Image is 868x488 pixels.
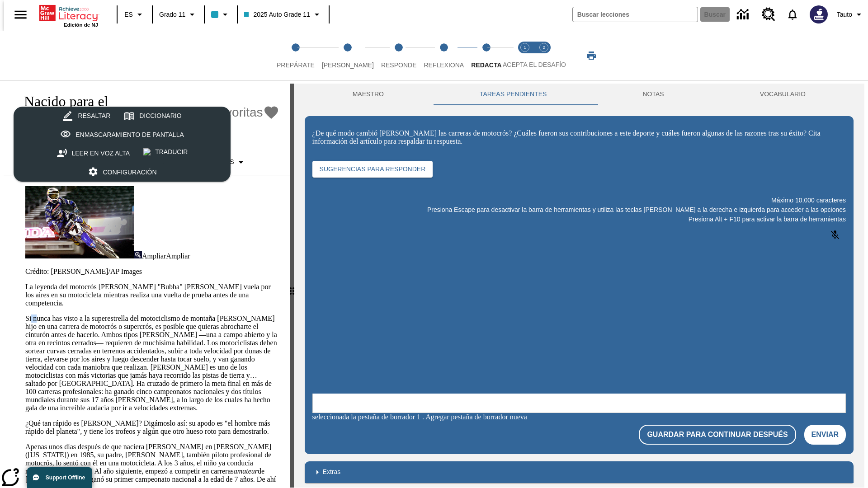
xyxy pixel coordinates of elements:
div: Traducir [155,146,188,158]
button: Diccionario [117,107,188,126]
em: amateur [234,467,258,475]
p: La leyenda del motocrós [PERSON_NAME] "Bubba" [PERSON_NAME] vuela por los aires en su motocicleta... [25,283,279,307]
div: Pulsa la tecla de intro o la barra espaciadora y luego presiona las flechas de derecha e izquierd... [290,84,294,488]
button: Acepta el desafío contesta step 2 of 2 [531,31,557,80]
button: Escoja un nuevo avatar [804,3,833,26]
div: Instructional Panel Tabs [305,84,854,105]
button: Responde step 3 of 5 [374,31,424,80]
button: Acepta el desafío lee step 1 of 2 [512,31,538,80]
span: Prepárate [277,61,315,69]
button: Lenguaje: ES, Selecciona un idioma [120,6,149,23]
button: Prepárate step 1 of 5 [269,31,322,80]
button: Guardar para continuar después [639,425,796,445]
button: Redacta step 5 of 5 [464,31,509,80]
div: seleccionada la pestaña de borrador 1 . Agregar pestaña de borrador nueva [312,413,846,421]
span: ACEPTA EL DESAFÍO [503,61,566,68]
span: Responde [381,61,417,69]
span: Añadir a mis Favoritas [137,105,263,120]
button: Imprimir [577,47,606,64]
div: Configuración [103,167,157,178]
a: Centro de recursos, Se abrirá en una pestaña nueva. [756,2,781,27]
text: 1 [524,45,526,50]
button: NOTAS [594,84,712,105]
div: Diccionario [139,110,181,122]
h1: Nacido para el motocrós [14,93,132,127]
p: Presiona Alt + F10 para activar la barra de herramientas [312,215,846,224]
span: Ampliar [166,252,190,260]
a: Centro de información [731,2,756,27]
div: Extras [305,461,854,483]
div: activity [294,84,864,488]
p: Presiona Escape para desactivar la barra de herramientas y utiliza las teclas [PERSON_NAME] a la ... [312,205,846,215]
div: Leer en voz alta [72,148,130,159]
p: ¿Qué tan rápido es [PERSON_NAME]? Digámoslo así: su apodo es "el hombre más rápido del planeta", ... [25,419,279,436]
button: Grado: Grado 11, Elige un grado [156,6,201,23]
button: Reflexiona step 4 of 5 [416,31,471,80]
div: reading [4,84,290,483]
button: Añadir a mis Favoritas - Nacido para el motocrós [137,105,279,121]
span: Tauto [837,10,852,19]
span: Reflexiona [424,61,464,69]
button: El color de la clase es azul claro. Cambiar el color de la clase. [208,6,234,23]
button: Support Offline [27,467,92,488]
button: Enviar [804,425,846,445]
input: Buscar campo [573,7,698,22]
button: Maestro [305,84,432,105]
span: ES [124,10,133,19]
span: [PERSON_NAME] [322,61,374,69]
span: Edición de NJ [64,22,98,28]
a: Notificaciones [781,3,804,26]
img: El corredor de motocrós James Stewart vuela por los aires en su motocicleta de montaña. [25,186,134,258]
img: Avatar [810,5,828,23]
text: 2 [542,45,545,50]
p: Máximo 10,000 caracteres [312,196,846,205]
p: Crédito: [PERSON_NAME]/AP Images [25,267,279,276]
button: Clase: 2025 Auto Grade 11, Selecciona una clase [241,6,325,23]
button: Abrir el menú lateral [7,1,34,28]
span: Support Offline [46,474,85,481]
span: Redacta [471,61,501,69]
div: Portada [39,3,98,28]
img: Ampliar [134,251,142,258]
body: ¿De qué modo cambió Stewart las carreras de motocrós? ¿Cuáles fueron sus contribuciones a este de... [4,7,132,15]
button: Configuración [81,163,164,182]
p: Si nunca has visto a la superestrella del motociclismo de montaña [PERSON_NAME] hijo en una carre... [25,314,279,412]
div: Resaltar [78,110,110,122]
p: ¿De qué modo cambió [PERSON_NAME] las carreras de motocrós? ¿Cuáles fueron sus contribuciones a e... [312,129,846,145]
button: Perfil/Configuración [833,6,868,23]
button: Enmascaramiento de pantalla [53,125,191,144]
div: Enmascaramiento de pantalla [75,129,184,141]
span: 2025 Auto Grade 11 [244,10,310,19]
button: Traducir [137,144,194,160]
button: TAREAS PENDIENTES [432,84,594,105]
button: Leer en voz alta [50,144,137,163]
p: Extras [323,467,341,477]
button: Sugerencias para responder [312,161,433,178]
button: Lee step 2 of 5 [315,31,381,80]
button: Haga clic para activar la función de reconocimiento de voz [824,224,846,246]
button: Resaltar [56,107,117,126]
span: Ampliar [142,252,166,260]
span: Grado 11 [159,10,185,19]
div: split button [14,107,231,182]
button: VOCABULARIO [712,84,854,105]
img: translateIcon.svg [143,148,151,155]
